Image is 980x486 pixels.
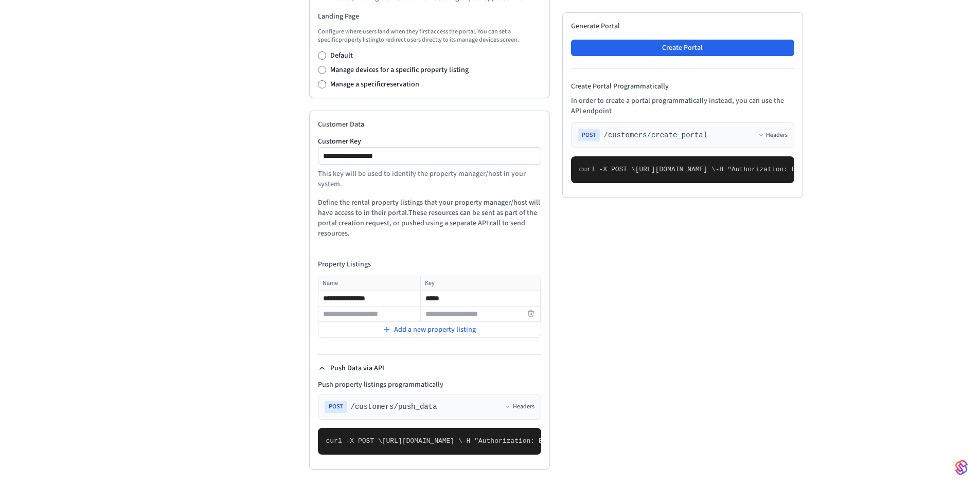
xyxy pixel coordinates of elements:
th: Key [421,276,524,291]
label: Manage devices for a specific property listing [330,65,469,75]
img: SeamLogoGradient.69752ec5.svg [955,459,968,476]
button: Push Data via API [318,363,384,373]
label: Customer Key [318,138,541,145]
h4: Push property listings programmatically [318,380,541,390]
h4: Create Portal Programmatically [571,81,794,92]
p: This key will be used to identify the property manager/host in your system. [318,169,541,189]
span: POST [578,129,600,141]
p: Define the rental property listings that your property manager/host will have access to in their ... [318,197,541,239]
h3: Landing Page [318,11,541,22]
span: curl -X POST \ [579,166,635,173]
p: In order to create a portal programmatically instead, you can use the API endpoint [571,96,794,116]
span: Add a new property listing [394,325,476,335]
p: Configure where users land when they first access the portal. You can set a specific property lis... [318,28,541,44]
h4: Property Listings [318,259,541,269]
span: curl -X POST \ [326,437,382,445]
span: [URL][DOMAIN_NAME] \ [635,166,716,173]
span: -H "Authorization: Bearer seam_api_key_123456" \ [462,437,655,445]
label: Manage a specific reservation [330,79,419,89]
th: Name [318,276,421,291]
button: Create Portal [571,40,794,56]
h2: Customer Data [318,119,541,130]
span: POST [325,401,347,413]
span: /customers/create_portal [604,130,708,140]
span: /customers/push_data [351,402,437,412]
span: -H "Authorization: Bearer seam_api_key_123456" \ [716,166,908,173]
button: Headers [758,131,788,139]
h2: Generate Portal [571,21,794,31]
span: [URL][DOMAIN_NAME] \ [382,437,462,445]
label: Default [330,50,353,61]
button: Headers [505,403,534,411]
